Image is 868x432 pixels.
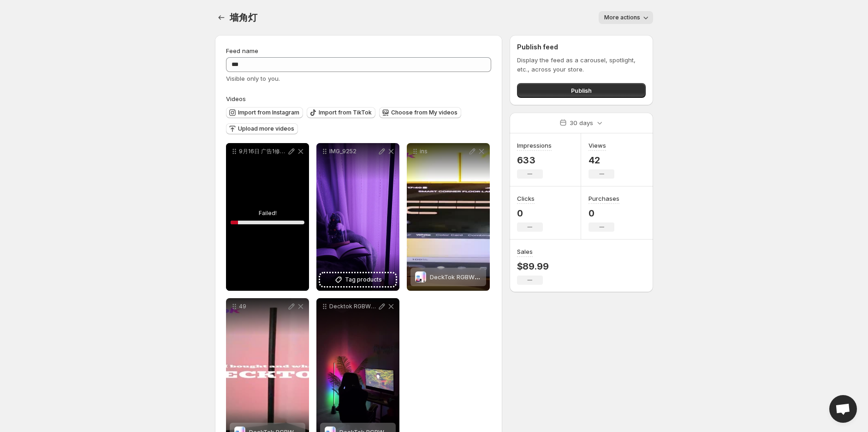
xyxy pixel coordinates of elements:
[239,303,287,310] p: 49
[319,109,372,116] span: Import from TikTok
[571,86,592,95] span: Publish
[604,14,640,21] span: More actions
[329,148,377,155] p: IMG_9252
[226,107,303,118] button: Import from Instagram
[226,123,298,134] button: Upload more videos
[391,109,458,116] span: Choose from My videos
[517,42,646,52] h2: Publish feed
[589,208,619,219] p: 0
[329,303,377,310] p: Decktok RGBWW Smart Corner Floor Lamp Transform Your Space with a Touch of Modern Elegance From m...
[430,273,555,281] span: DeckTok RGBWW Smart Corner Floor Lamp
[517,141,552,150] h3: Impressions
[599,11,653,24] button: More actions
[226,75,280,82] span: Visible only to you.
[307,107,375,118] button: Import from TikTok
[829,395,857,423] div: Open chat
[517,194,535,203] h3: Clicks
[238,109,299,116] span: Import from Instagram
[320,273,396,286] button: Tag products
[215,11,228,24] button: Settings
[589,141,606,150] h3: Views
[517,247,533,256] h3: Sales
[379,107,461,118] button: Choose from My videos
[407,143,490,291] div: insDeckTok RGBWW Smart Corner Floor LampDeckTok RGBWW Smart Corner Floor Lamp
[230,12,257,23] span: 墙角灯
[226,47,258,54] span: Feed name
[517,208,543,219] p: 0
[316,143,399,291] div: IMG_9252Tag products
[517,55,646,74] p: Display the feed as a carousel, spotlight, etc., across your store.
[238,125,294,132] span: Upload more videos
[517,83,646,98] button: Publish
[517,261,549,272] p: $89.99
[589,155,614,166] p: 42
[415,271,426,282] img: DeckTok RGBWW Smart Corner Floor Lamp
[239,148,287,155] p: 9月16日 广告1修改.mp4
[226,95,246,102] span: Videos
[345,275,382,284] span: Tag products
[517,155,552,166] p: 633
[589,194,619,203] h3: Purchases
[570,118,593,127] p: 30 days
[420,148,468,155] p: ins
